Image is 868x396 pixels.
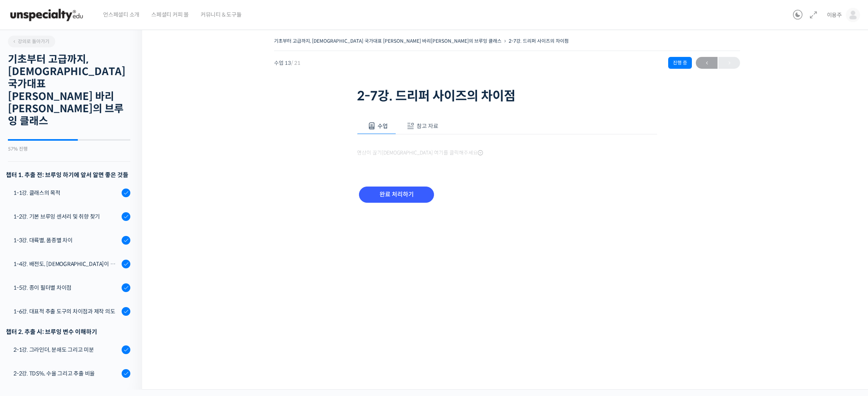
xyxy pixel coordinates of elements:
[696,58,718,68] span: ←
[13,369,119,378] div: 2-2강. TDS%, 수율 그리고 추출 비율
[13,236,119,245] div: 1-3강. 대륙별, 품종별 차이
[13,212,119,221] div: 1-2강. 기본 브루잉 센서리 및 취향 찾기
[6,326,130,337] div: 챕터 2. 추출 시: 브루잉 변수 이해하기
[827,11,842,19] span: 이용주
[12,38,49,44] span: 강의로 돌아가기
[696,57,718,69] a: ←이전
[417,123,438,130] span: 참고 자료
[13,307,119,316] div: 1-6강. 대표적 추출 도구의 차이점과 제작 의도
[13,345,119,354] div: 2-1강. 그라인더, 분쇄도 그리고 미분
[359,187,434,203] input: 완료 처리하기
[8,36,55,47] a: 강의로 돌아가기
[13,283,119,292] div: 1-5강. 종이 필터별 차이점
[8,53,130,127] h2: 기초부터 고급까지, [DEMOGRAPHIC_DATA] 국가대표 [PERSON_NAME] 바리[PERSON_NAME]의 브루잉 클래스
[357,89,657,104] h1: 2-7강. 드리퍼 사이즈의 차이점
[6,170,130,180] h3: 챕터 1. 추출 전: 브루잉 하기에 앞서 알면 좋은 것들
[274,60,301,66] span: 수업 13
[274,38,502,44] a: 기초부터 고급까지, [DEMOGRAPHIC_DATA] 국가대표 [PERSON_NAME] 바리[PERSON_NAME]의 브루잉 클래스
[509,38,569,44] a: 2-7강. 드리퍼 사이즈의 차이점
[378,123,388,130] span: 수업
[8,147,130,151] div: 57% 진행
[13,189,119,197] div: 1-1강. 클래스의 목적
[13,260,119,268] div: 1-4강. 배전도, [DEMOGRAPHIC_DATA]이 미치는 영향
[291,60,301,66] span: / 21
[357,150,483,156] span: 영상이 끊기[DEMOGRAPHIC_DATA] 여기를 클릭해주세요
[668,57,692,69] div: 진행 중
